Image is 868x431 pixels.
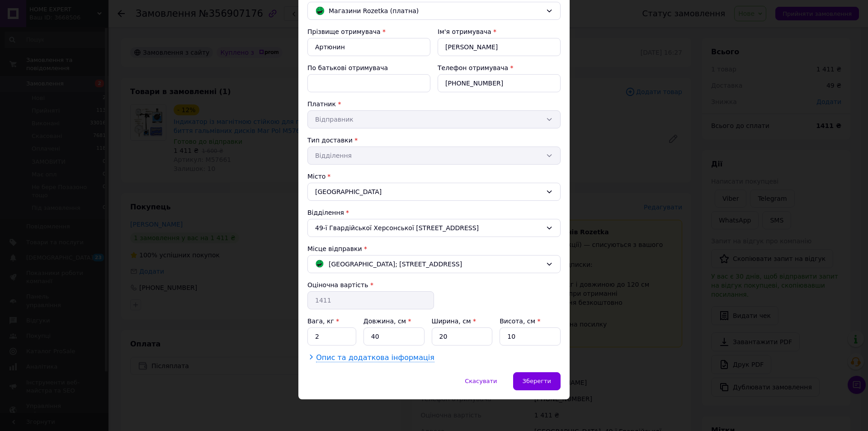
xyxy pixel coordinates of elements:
div: [GEOGRAPHIC_DATA] [307,183,561,201]
div: Місто [307,172,561,181]
div: 49-ї Гвардійської Херсонської [STREET_ADDRESS] [307,219,561,237]
div: Відділення [307,208,561,217]
input: +380 [438,74,561,92]
label: Ширина, см [432,317,476,325]
label: Ім'я отримувача [438,28,491,35]
label: Телефон отримувача [438,64,508,71]
label: Висота, см [500,317,540,325]
span: Опис та додаткова інформація [316,353,434,362]
label: Вага, кг [307,317,339,325]
label: Довжина, см [363,317,411,325]
span: Скасувати [465,378,497,384]
label: Оціночна вартість [307,281,368,289]
div: Платник [307,99,561,109]
span: Зберегти [523,378,551,384]
span: [GEOGRAPHIC_DATA]; [STREET_ADDRESS] [329,259,462,269]
div: Тип доставки [307,136,561,145]
label: Прізвище отримувача [307,28,381,35]
div: Місце відправки [307,244,561,253]
label: По батькові отримувача [307,64,388,71]
span: Магазини Rozetka (платна) [329,6,542,16]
